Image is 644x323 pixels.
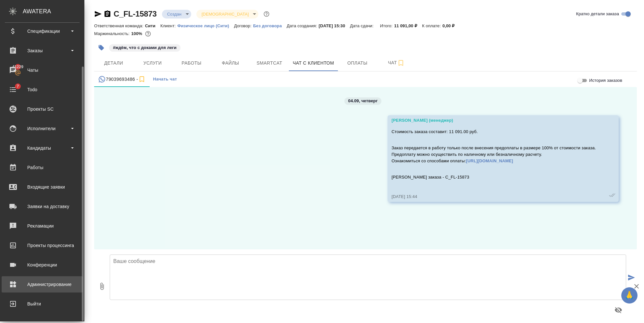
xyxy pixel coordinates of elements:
[138,75,146,83] svg: Подписаться
[2,81,83,98] a: 7Todo
[94,41,108,55] button: Добавить тэг
[8,64,27,70] span: 41229
[611,302,626,318] button: Предпросмотр
[422,23,442,28] p: К оплате:
[176,59,207,67] span: Работы
[2,218,83,234] a: Рекламации
[2,296,83,312] a: Выйти
[287,23,318,28] p: Дата создания:
[589,77,622,84] span: История заказов
[5,221,80,231] div: Рекламации
[131,31,144,36] p: 100%
[394,23,422,28] p: 11 091,00 ₽
[94,31,131,36] p: Маржинальность:
[2,101,83,117] a: Проекты SC
[5,241,80,250] div: Проекты процессинга
[5,104,80,114] div: Проекты SC
[5,182,80,192] div: Входящие заявки
[391,117,596,124] div: [PERSON_NAME] (менеджер)
[5,85,80,94] div: Todo
[2,237,83,254] a: Проекты процессинга
[380,23,394,28] p: Итого:
[254,59,285,67] span: Smartcat
[13,83,23,90] span: 7
[165,11,183,17] button: Создан
[108,44,181,50] span: ждём, что с доками для леги
[234,23,253,28] p: Договор:
[2,159,83,176] a: Работы
[23,5,84,18] div: AWATERA
[262,10,271,18] button: Доп статусы указывают на важность/срочность заказа
[94,10,102,18] button: Скопировать ссылку для ЯМессенджера
[144,30,152,38] button: 0.00 RUB;
[391,174,596,180] p: [PERSON_NAME] заказа - C_FL-15873
[113,44,177,51] p: #ждём, что с доками для леги
[5,65,80,75] div: Чаты
[5,46,80,56] div: Заказы
[391,193,596,200] div: [DATE] 15:44
[150,71,180,87] button: Начать чат
[621,287,638,304] button: 🙏
[293,59,334,67] span: Чат с клиентом
[2,198,83,215] a: Заявки на доставку
[98,75,146,83] div: 79039693486 (Александр) - (undefined)
[466,158,513,163] a: [URL][DOMAIN_NAME]
[104,10,111,18] button: Скопировать ссылку
[576,11,619,17] span: Кратко детали заказа
[391,129,596,135] p: Стоимость заказа составит: 11 091.00 руб.
[2,257,83,273] a: Конференции
[253,23,287,28] a: Без договора
[2,179,83,195] a: Входящие заявки
[196,10,258,19] div: Создан
[94,71,637,87] div: simple tabs example
[624,289,635,302] span: 🙏
[5,124,80,133] div: Исполнители
[94,23,145,28] p: Ответственная команда:
[200,11,251,17] button: [DEMOGRAPHIC_DATA]
[145,23,160,28] p: Сити
[350,23,375,28] p: Дата сдачи:
[381,59,412,67] span: Чат
[98,59,129,67] span: Детали
[160,23,177,28] p: Клиент:
[5,143,80,153] div: Кандидаты
[319,23,350,28] p: [DATE] 15:30
[5,26,80,36] div: Спецификации
[391,145,596,164] p: Заказ передается в работу только после внесения предоплаты в размере 100% от стоимости заказа. Пр...
[215,59,246,67] span: Файлы
[442,23,460,28] p: 0,00 ₽
[5,280,80,289] div: Администрирование
[5,299,80,309] div: Выйти
[342,59,373,67] span: Оплаты
[177,23,234,28] a: Физическое лицо (Сити)
[2,62,83,78] a: 41229Чаты
[177,23,234,28] p: Физическое лицо (Сити)
[348,98,378,104] p: 04.09, четверг
[153,76,177,83] span: Начать чат
[5,202,80,211] div: Заявки на доставку
[137,59,168,67] span: Услуги
[253,23,287,28] p: Без договора
[5,163,80,172] div: Работы
[397,59,405,67] svg: Подписаться
[2,276,83,292] a: Администрирование
[5,260,80,270] div: Конференции
[114,9,157,18] a: C_FL-15873
[162,10,191,19] div: Создан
